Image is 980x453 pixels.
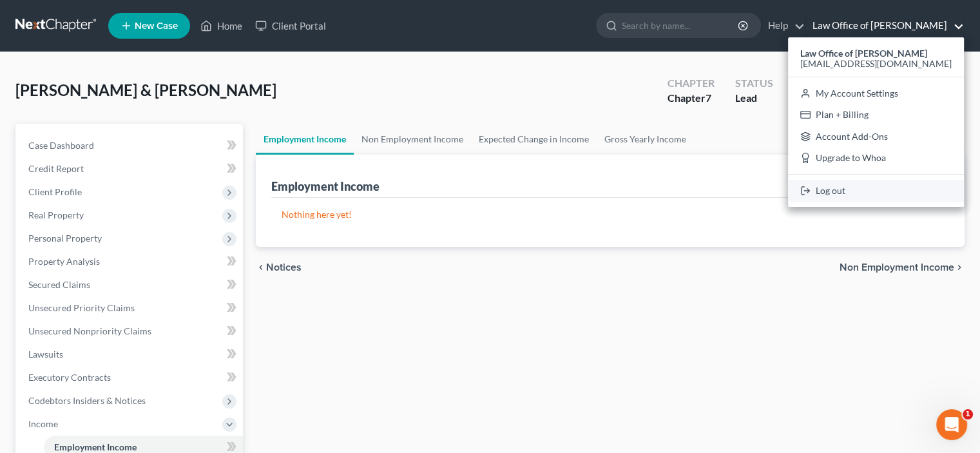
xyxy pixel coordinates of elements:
a: Employment Income [256,124,354,155]
span: Property Analysis [28,256,100,267]
a: Plan + Billing [788,104,964,126]
span: Notices [266,262,302,273]
a: Client Portal [249,14,332,37]
span: [EMAIL_ADDRESS][DOMAIN_NAME] [800,58,952,69]
a: Non Employment Income [354,124,471,155]
div: Employment Income [271,178,380,194]
p: Nothing here yet! [282,208,939,221]
i: chevron_left [256,262,266,273]
a: Executory Contracts [18,366,243,389]
div: Lead [735,91,773,106]
span: Credit Report [28,163,84,174]
a: Law Office of [PERSON_NAME] [806,14,964,37]
span: Executory Contracts [28,372,111,383]
span: Secured Claims [28,279,90,290]
a: Lawsuits [18,343,243,366]
span: New Case [135,21,178,31]
a: Unsecured Priority Claims [18,296,243,320]
span: 7 [706,92,711,104]
button: Non Employment Income chevron_right [840,262,965,273]
a: Unsecured Nonpriority Claims [18,320,243,343]
a: Gross Yearly Income [597,124,694,155]
span: 1 [963,409,973,419]
a: Account Add-Ons [788,126,964,148]
span: Unsecured Nonpriority Claims [28,325,151,336]
a: Expected Change in Income [471,124,597,155]
div: Law Office of [PERSON_NAME] [788,37,964,207]
div: Status [735,76,773,91]
i: chevron_right [954,262,965,273]
span: Lawsuits [28,349,63,360]
a: My Account Settings [788,82,964,104]
span: Case Dashboard [28,140,94,151]
div: Chapter [668,76,715,91]
span: Codebtors Insiders & Notices [28,395,146,406]
span: Employment Income [54,441,137,452]
iframe: Intercom live chat [936,409,967,440]
a: Home [194,14,249,37]
button: chevron_left Notices [256,262,302,273]
span: Personal Property [28,233,102,244]
span: Non Employment Income [840,262,954,273]
a: Help [762,14,805,37]
span: [PERSON_NAME] & [PERSON_NAME] [15,81,276,99]
a: Property Analysis [18,250,243,273]
strong: Law Office of [PERSON_NAME] [800,48,927,59]
a: Credit Report [18,157,243,180]
span: Unsecured Priority Claims [28,302,135,313]
a: Log out [788,180,964,202]
a: Case Dashboard [18,134,243,157]
span: Client Profile [28,186,82,197]
div: Chapter [668,91,715,106]
a: Secured Claims [18,273,243,296]
input: Search by name... [622,14,740,37]
a: Upgrade to Whoa [788,148,964,169]
span: Real Property [28,209,84,220]
span: Income [28,418,58,429]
